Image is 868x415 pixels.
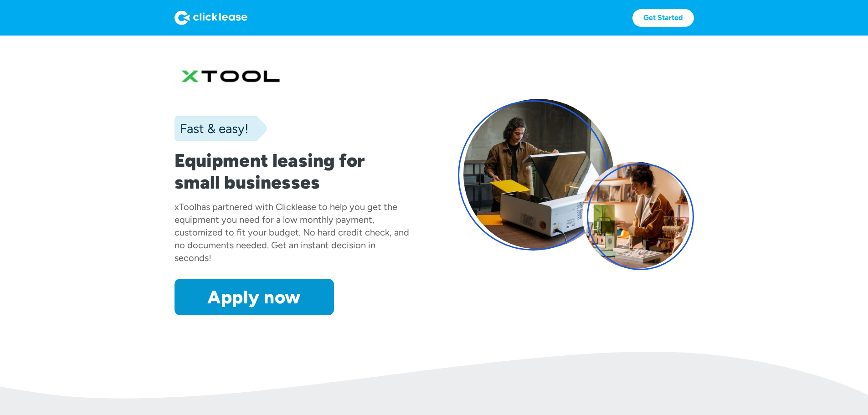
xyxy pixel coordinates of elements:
[175,10,247,25] img: Logo
[175,119,248,138] div: Fast & easy!
[175,279,334,315] a: Apply now
[632,9,694,27] a: Get Started
[175,201,409,263] div: has partnered with Clicklease to help you get the equipment you need for a low monthly payment, c...
[175,201,196,212] div: xTool
[175,149,411,193] h1: Equipment leasing for small businesses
